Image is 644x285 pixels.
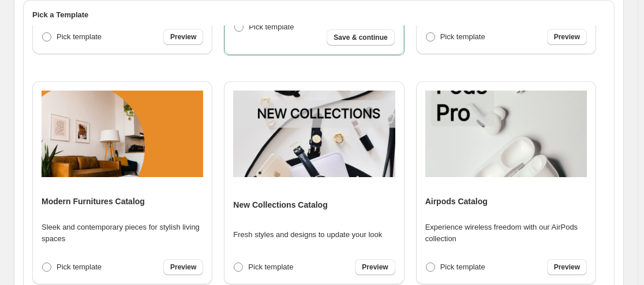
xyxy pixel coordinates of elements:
[249,22,294,31] span: Pick template
[440,262,485,271] span: Pick template
[554,262,580,272] span: Preview
[57,262,102,271] span: Pick template
[248,262,293,271] span: Pick template
[233,229,382,241] p: Fresh styles and designs to update your look
[425,222,587,245] p: Experience wireless freedom with our AirPods collection
[170,262,196,272] span: Preview
[554,32,580,42] span: Preview
[32,9,605,21] h2: Pick a Template
[163,29,203,45] a: Preview
[355,259,395,275] a: Preview
[547,29,587,45] a: Preview
[42,196,145,207] h4: Modern Furnitures Catalog
[334,33,387,42] span: Save & continue
[327,29,394,46] button: Save & continue
[163,259,203,275] a: Preview
[57,32,102,41] span: Pick template
[440,32,485,41] span: Pick template
[42,222,203,245] p: Sleek and contemporary pieces for stylish living spaces
[425,196,488,207] h4: Airpods Catalog
[170,32,196,42] span: Preview
[547,259,587,275] a: Preview
[362,262,388,272] span: Preview
[233,199,327,211] h4: New Collections Catalog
